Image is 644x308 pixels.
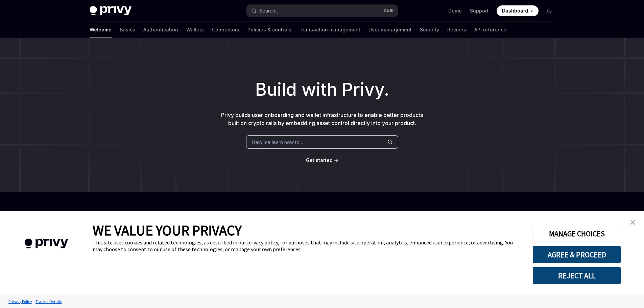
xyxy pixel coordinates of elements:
img: dark logo [90,6,132,16]
a: Basics [120,22,135,38]
span: Help me learn how to… [252,139,303,146]
a: Dashboard [497,5,539,16]
a: Authentication [143,22,178,38]
a: Wallets [186,22,204,38]
span: Ctrl K [384,8,394,14]
button: Toggle dark mode [544,5,555,16]
button: Search...CtrlK [246,5,398,17]
a: Security [420,22,439,38]
div: Search... [259,7,278,15]
span: Get started [306,157,333,163]
span: WE VALUE YOUR PRIVACY [93,221,242,239]
button: AGREE & PROCEED [532,246,621,263]
a: Welcome [90,22,112,38]
a: Policies & controls [247,22,291,38]
a: Transaction management [300,22,360,38]
a: Demo [448,7,462,14]
a: Connectors [212,22,239,38]
a: Tracker Details [34,295,63,307]
a: close banner [626,216,640,229]
a: Privacy Policy [7,295,34,307]
img: company logo [10,229,82,258]
a: Support [470,7,488,14]
a: API reference [474,22,506,38]
a: Recipes [447,22,466,38]
div: This site uses cookies and related technologies, as described in our privacy policy, for purposes... [93,239,522,253]
img: close banner [630,220,635,225]
span: Privy builds user onboarding and wallet infrastructure to enable better products built on crypto ... [221,112,423,126]
a: Get started [306,157,333,164]
a: User management [368,22,412,38]
span: Dashboard [502,7,528,14]
button: REJECT ALL [532,267,621,284]
button: MANAGE CHOICES [532,225,621,242]
h1: Build with Privy. [11,76,633,103]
